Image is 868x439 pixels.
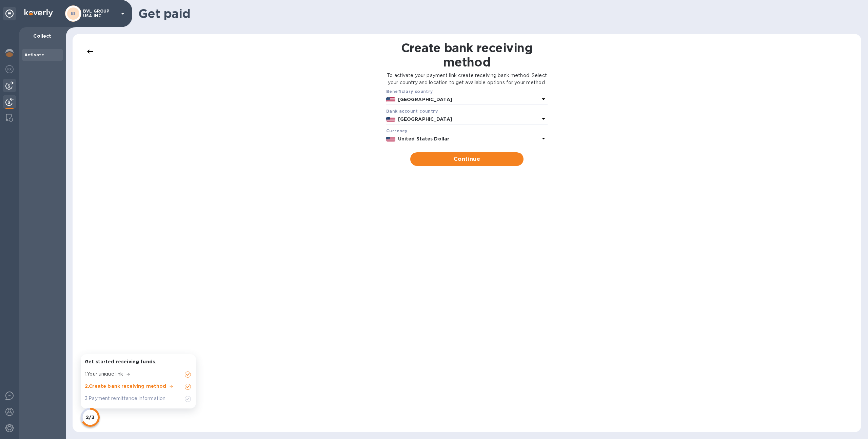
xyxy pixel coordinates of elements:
img: US [386,117,395,122]
p: To activate your payment link create receiving bank method. Select your country and location to g... [387,72,548,86]
img: USD [386,137,395,141]
p: BVL GROUP USA INC [83,9,117,18]
img: Unchecked [184,395,192,403]
b: BI [71,11,76,16]
p: 3 . Payment remittance information [85,395,165,402]
b: Activate [24,52,44,57]
b: [GEOGRAPHIC_DATA] [398,116,452,122]
p: Collect [24,33,60,39]
b: United States Dollar [398,136,450,141]
b: Bank account cоuntry [386,109,438,114]
img: Logo [24,9,53,17]
p: 2 . Create bank receiving method [85,383,166,389]
span: Continue [416,155,518,163]
p: Get started receiving funds. [85,358,192,365]
img: Unchecked [184,370,192,379]
h1: Get paid [138,6,857,21]
p: 2/3 [86,414,94,421]
p: 1 . Your unique link [85,370,123,378]
img: Foreign exchange [5,65,14,73]
img: Unchecked [184,383,192,391]
img: US [386,97,395,102]
b: Beneficiary country [386,89,433,94]
b: [GEOGRAPHIC_DATA] [398,97,452,102]
b: Currency [386,128,407,133]
div: Unpin categories [3,7,16,20]
button: Continue [410,152,523,166]
h1: Create bank receiving method [387,41,548,69]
